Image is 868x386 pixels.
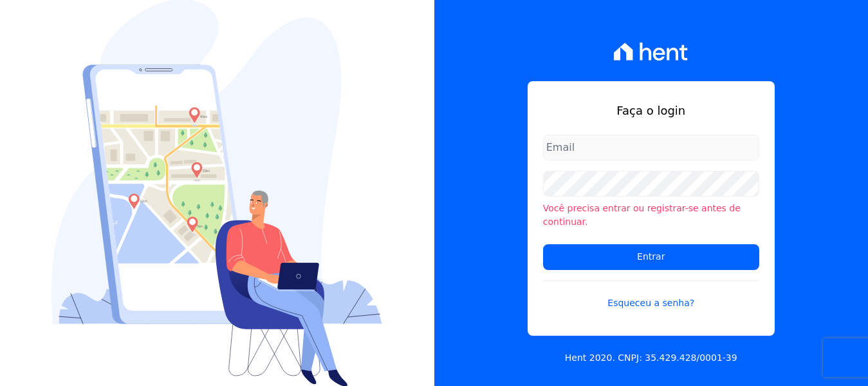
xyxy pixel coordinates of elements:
li: Você precisa entrar ou registrar-se antes de continuar. [543,202,759,229]
input: Entrar [543,244,759,270]
a: Esqueceu a senha? [543,280,759,310]
input: Email [543,135,759,160]
h1: Faça o login [543,102,759,119]
p: Hent 2020. CNPJ: 35.429.428/0001-39 [565,351,737,365]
